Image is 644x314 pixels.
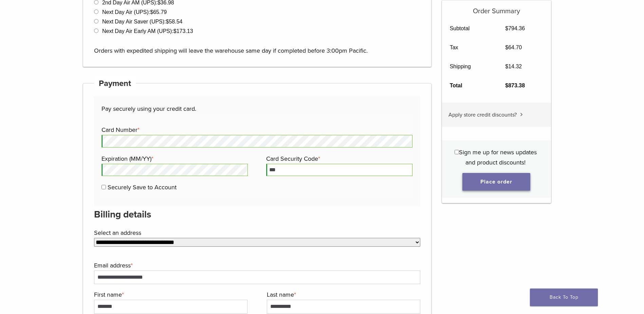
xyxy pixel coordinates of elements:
span: $ [505,83,508,88]
label: Last name [267,290,419,300]
label: Next Day Air (UPS): [102,9,167,15]
label: Securely Save to Account [108,184,177,191]
span: Apply store credit discounts? [448,111,517,118]
a: Back To Top [530,289,598,306]
h3: Billing details [94,206,421,223]
p: Orders with expedited shipping will leave the warehouse same day if completed before 3:00pm Pacific. [94,35,421,56]
button: Place order [462,173,530,191]
label: Card Number [102,125,411,135]
span: $ [173,28,177,34]
fieldset: Payment Info [102,114,412,198]
span: $ [505,45,508,50]
h5: Order Summary [442,0,551,15]
label: Next Day Air Saver (UPS): [102,19,183,24]
bdi: 58.54 [166,19,183,24]
th: Total [442,76,498,95]
span: $ [150,9,153,15]
label: Expiration (MM/YY) [102,154,246,164]
label: Select an address [94,228,419,238]
label: Next Day Air Early AM (UPS): [102,28,193,34]
bdi: 173.13 [173,28,193,34]
bdi: 794.36 [505,25,525,31]
bdi: 65.79 [150,9,167,15]
label: Email address [94,260,419,271]
th: Tax [442,38,498,57]
span: $ [505,64,508,69]
bdi: 14.32 [505,64,522,69]
label: Card Security Code [266,154,411,164]
th: Shipping [442,57,498,76]
input: Sign me up for news updates and product discounts! [455,150,459,154]
h4: Payment [94,75,136,92]
label: First name [94,290,246,300]
p: Pay securely using your credit card. [102,104,412,114]
img: caret.svg [520,113,523,116]
span: $ [505,25,508,31]
bdi: 64.70 [505,45,522,50]
th: Subtotal [442,19,498,38]
bdi: 873.38 [505,83,525,88]
span: Sign me up for news updates and product discounts! [459,149,537,166]
span: $ [166,19,169,24]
